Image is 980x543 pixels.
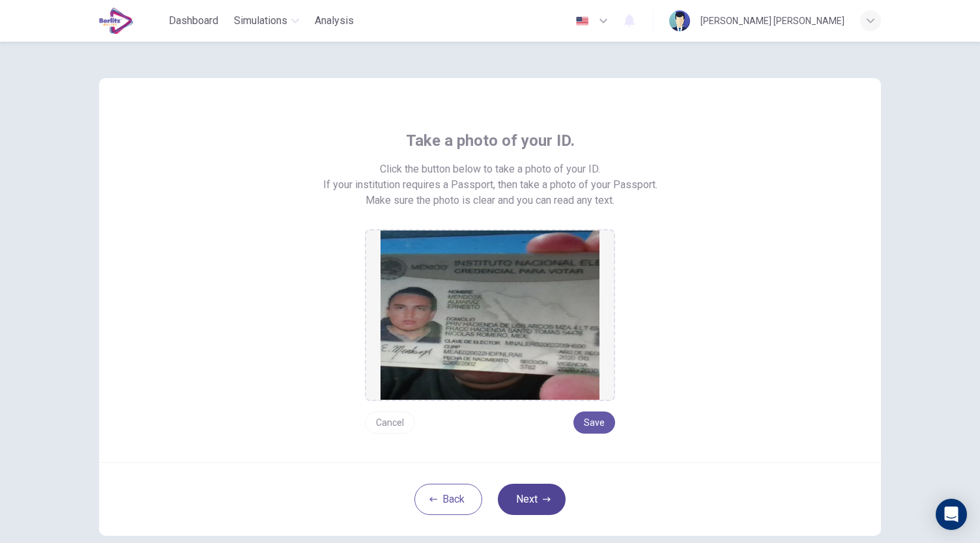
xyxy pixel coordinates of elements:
[406,130,575,151] span: Take a photo of your ID.
[700,13,844,29] div: [PERSON_NAME] [PERSON_NAME]
[573,411,615,434] button: Save
[365,411,415,434] button: Cancel
[315,13,354,29] span: Analysis
[669,10,690,31] img: Profile picture
[169,13,218,29] span: Dashboard
[164,9,223,33] button: Dashboard
[234,13,287,29] span: Simulations
[310,9,359,33] button: Analysis
[498,484,566,515] button: Next
[229,9,304,33] button: Simulations
[99,8,134,34] img: EduSynch logo
[381,230,599,400] img: preview screemshot
[323,161,657,193] span: Click the button below to take a photo of your ID. If your institution requires a Passport, then ...
[366,193,614,208] span: Make sure the photo is clear and you can read any text.
[936,499,967,530] div: Open Intercom Messenger
[414,484,482,515] button: Back
[99,8,164,34] a: EduSynch logo
[574,16,590,26] img: en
